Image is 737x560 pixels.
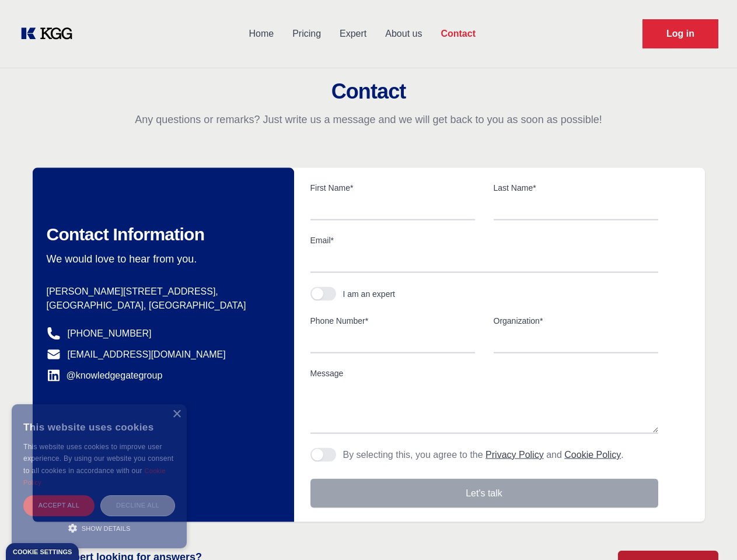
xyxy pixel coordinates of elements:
[172,410,181,419] div: Close
[310,367,658,379] label: Message
[485,450,544,460] a: Privacy Policy
[23,522,175,534] div: Show details
[310,479,658,508] button: Let's talk
[68,348,226,362] a: [EMAIL_ADDRESS][DOMAIN_NAME]
[19,24,82,43] a: KOL Knowledge Platform: Talk to Key External Experts (KEE)
[494,315,658,327] label: Organization*
[23,443,173,475] span: This website uses cookies to improve user experience. By using our website you consent to all coo...
[23,495,95,516] div: Accept all
[494,182,658,194] label: Last Name*
[679,504,737,560] iframe: Chat Widget
[13,549,72,555] div: Cookie settings
[47,299,275,313] p: [GEOGRAPHIC_DATA], [GEOGRAPHIC_DATA]
[23,413,175,441] div: This website uses cookies
[68,327,152,341] a: [PHONE_NUMBER]
[283,19,330,49] a: Pricing
[330,19,376,49] a: Expert
[642,19,718,48] a: Request Demo
[343,288,396,300] div: I am an expert
[47,369,163,383] a: @knowledgegategroup
[100,495,175,516] div: Decline all
[14,80,723,103] h2: Contact
[14,113,723,127] p: Any questions or remarks? Just write us a message and we will get back to you as soon as possible!
[47,285,275,299] p: [PERSON_NAME][STREET_ADDRESS],
[239,19,283,49] a: Home
[47,224,275,245] h2: Contact Information
[343,448,624,462] p: By selecting this, you agree to the and .
[23,467,166,486] a: Cookie Policy
[310,235,658,246] label: Email*
[310,315,475,327] label: Phone Number*
[431,19,485,49] a: Contact
[310,182,475,194] label: First Name*
[376,19,431,49] a: About us
[82,525,131,532] span: Show details
[47,252,275,266] p: We would love to hear from you.
[564,450,621,460] a: Cookie Policy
